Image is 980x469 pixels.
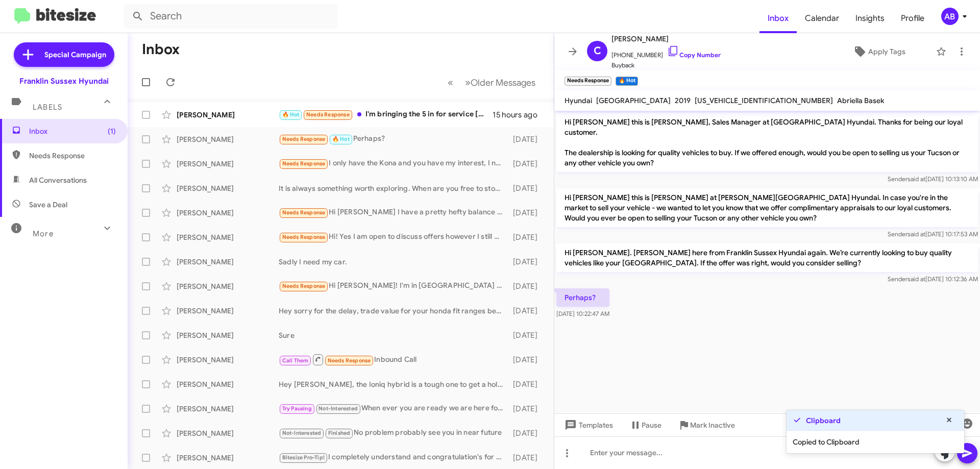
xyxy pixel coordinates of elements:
span: Call Them [282,357,309,364]
span: [DATE] 10:22:47 AM [556,310,609,317]
div: When ever you are ready we are here for you. Heal up glad you are ok [279,403,508,414]
nav: Page navigation example [442,72,542,93]
div: [PERSON_NAME] [177,281,279,291]
a: Calendar [797,4,847,33]
div: Sure [279,330,508,340]
div: [PERSON_NAME] [177,183,279,193]
span: Needs Response [282,283,326,289]
p: Hi [PERSON_NAME] this is [PERSON_NAME] at [PERSON_NAME][GEOGRAPHIC_DATA] Hyundai. In case you're ... [556,188,978,227]
p: Hi [PERSON_NAME]. [PERSON_NAME] here from Franklin Sussex Hyundai again. We’re currently looking ... [556,243,978,272]
span: [GEOGRAPHIC_DATA] [596,96,671,105]
span: Needs Response [306,111,350,118]
span: Buyback [611,60,721,70]
div: Hey [PERSON_NAME], the Ioniq hybrid is a tough one to get a hold of here. Most people are keeping... [279,379,508,389]
button: Mark Inactive [670,416,743,434]
span: » [465,76,471,89]
div: It is always something worth exploring. When are you free to stop by? You can sit with [PERSON_NA... [279,183,508,193]
div: [PERSON_NAME] [177,208,279,218]
span: [PHONE_NUMBER] [611,45,721,60]
span: Needs Response [328,357,371,364]
span: Needs Response [282,160,326,167]
div: [DATE] [508,183,546,193]
div: [PERSON_NAME] [177,159,279,169]
span: « [448,76,453,89]
div: [DATE] [508,428,546,438]
span: [US_VEHICLE_IDENTIFICATION_NUMBER] [695,96,833,105]
div: [PERSON_NAME] [177,355,279,365]
span: Needs Response [282,136,326,142]
p: Perhaps? [556,288,609,307]
div: Franklin Sussex Hyundai [19,76,109,86]
div: [PERSON_NAME] [177,428,279,438]
a: Profile [893,4,933,33]
span: All Conversations [29,175,87,185]
div: [DATE] [508,281,546,291]
div: I'm bringing the 5 in for service [DATE] so I'll see you sometime [DATE] have a nice day off [279,109,493,120]
div: Perhaps? [279,133,508,145]
div: Hi [PERSON_NAME]! I'm in [GEOGRAPHIC_DATA] on [GEOGRAPHIC_DATA]. What's your quote on 2026 Ioniq ... [279,280,508,292]
div: [PERSON_NAME] [177,232,279,242]
div: [PERSON_NAME] [177,379,279,389]
span: Needs Response [29,151,116,161]
div: Hi! Yes I am open to discuss offers however I still owe like $24,000 [279,231,508,243]
span: Insights [847,4,893,33]
span: More [33,229,54,238]
div: Copied to Clipboard [787,431,964,453]
span: 2019 [675,96,691,105]
span: 🔥 Hot [282,111,300,118]
span: Finished [328,430,351,436]
div: [PERSON_NAME] [177,257,279,267]
span: Inbox [29,126,116,136]
div: [DATE] [508,208,546,218]
button: Pause [621,416,670,434]
span: said at [908,275,925,283]
span: Bitesize Pro-Tip! [282,454,325,461]
button: Templates [554,416,621,434]
div: [PERSON_NAME] [177,404,279,414]
div: [DATE] [508,159,546,169]
button: Previous [442,72,459,93]
div: [PERSON_NAME] [177,453,279,463]
button: Next [459,72,542,93]
span: Not-Interested [318,405,358,412]
span: Save a Deal [29,200,67,210]
span: Needs Response [282,234,326,240]
span: Needs Response [282,209,326,216]
span: Sender [DATE] 10:13:10 AM [888,175,978,183]
span: said at [908,230,925,238]
span: Sender [DATE] 10:17:53 AM [888,230,978,238]
a: Copy Number [667,51,721,59]
div: [DATE] [508,453,546,463]
span: Not-Interested [282,430,322,436]
div: AB [941,8,959,25]
div: Hey sorry for the delay, trade value for your honda fit ranges between $1820 - $5201 depending on... [279,306,508,316]
span: said at [908,175,925,183]
div: Sadly I need my car. [279,257,508,267]
div: I completely understand and congratulation's for your daughter . We can help with the process of ... [279,452,508,463]
div: Hi [PERSON_NAME] I have a pretty hefty balance on my loan and would need to be offered enough tha... [279,207,508,218]
div: [DATE] [508,404,546,414]
span: Apply Tags [868,42,905,61]
div: [PERSON_NAME] [177,134,279,144]
div: No problem probably see you in near future [279,427,508,439]
div: [DATE] [508,379,546,389]
div: [DATE] [508,355,546,365]
span: C [594,43,601,59]
div: [DATE] [508,257,546,267]
a: Inbox [759,4,797,33]
div: [PERSON_NAME] [177,306,279,316]
span: Templates [562,416,613,434]
div: I only have the Kona and you have my interest, I need to know more...[PERSON_NAME] [279,158,508,169]
div: [DATE] [508,330,546,340]
span: Labels [33,103,62,112]
span: Sender [DATE] 10:12:36 AM [888,275,978,283]
small: 🔥 Hot [616,77,638,86]
small: Needs Response [565,77,611,86]
span: [PERSON_NAME] [611,33,721,45]
button: Apply Tags [826,42,931,61]
span: Older Messages [471,77,535,88]
button: AB [933,8,969,25]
